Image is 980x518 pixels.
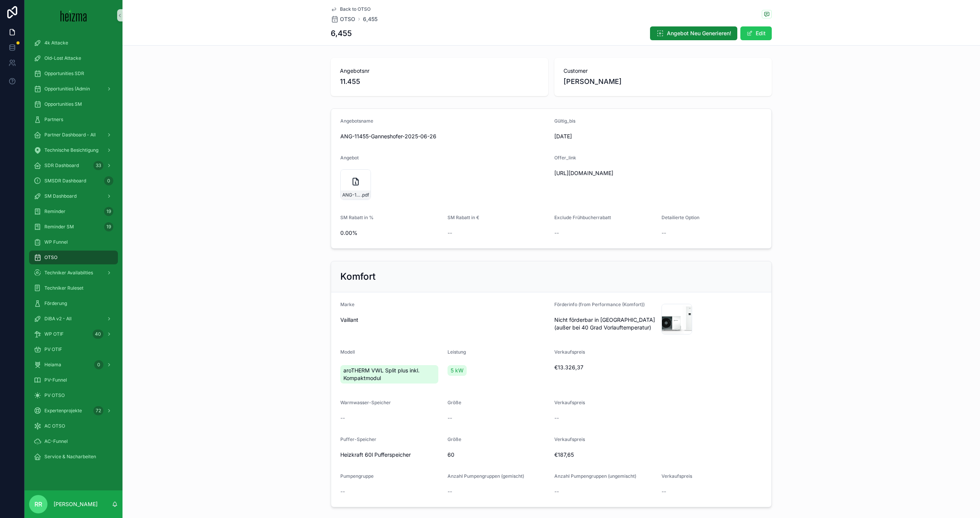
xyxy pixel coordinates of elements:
span: [DATE] [554,133,655,140]
div: 72 [93,406,103,415]
span: -- [340,488,345,495]
span: Service & Nacharbeiten [44,454,96,460]
a: AC-Funnel [29,434,118,448]
span: Customer [563,67,763,75]
span: .pdf [361,192,369,198]
span: Marke [340,302,354,307]
span: SM Dashboard [44,193,77,199]
a: Old-Lost Attacke [29,51,118,65]
a: Opportunities SM [29,97,118,111]
span: Back to OTSO [340,6,371,12]
a: DiBA v2 - All [29,312,118,326]
span: Modell [340,349,355,355]
a: Service & Nacharbeiten [29,450,118,464]
span: SMSDR Dashboard [44,178,86,184]
span: ANG-11455-Ganneshofer-2025-06-26 [342,192,361,198]
span: PV OTIF [44,346,62,352]
span: 11.455 [340,76,539,87]
a: SMSDR Dashboard0 [29,174,118,188]
span: [PERSON_NAME] [563,76,622,87]
span: WP OTIF [44,331,64,337]
span: Offer_link [554,155,576,161]
a: SM Dashboard [29,189,118,203]
h1: 6,455 [331,28,352,39]
a: Partners [29,113,118,126]
span: -- [554,488,559,495]
span: Partners [44,116,63,123]
a: PV OTIF [29,343,118,356]
span: Opportunities SDR [44,70,84,77]
span: Detailierte Option [661,215,699,220]
span: aroTHERM VWL Split plus inkl. Kompaktmodul [343,367,435,382]
img: App logo [60,9,87,21]
div: 40 [93,329,103,339]
span: AC-Funnel [44,438,68,444]
span: Verkaufspreis [554,349,585,355]
div: 0 [104,176,113,185]
span: Partner Dashboard - All [44,132,96,138]
span: Anzahl Pumpengruppen (ungemischt) [554,473,636,479]
span: AC OTSO [44,423,65,429]
span: Exclude Frühbucherrabatt [554,215,611,220]
span: -- [448,488,452,495]
span: OTSO [44,254,57,261]
span: €13.326,37 [554,364,762,371]
a: Expertenprojekte72 [29,404,118,418]
a: OTSO [331,15,355,23]
span: Heiama [44,362,61,368]
a: 6,455 [363,15,377,23]
span: Opportunities SM [44,101,82,107]
span: Angebotsnr [340,67,539,75]
span: Reminder [44,208,65,215]
span: -- [554,414,559,422]
span: OTSO [340,15,355,23]
span: DiBA v2 - All [44,316,72,322]
a: WP Funnel [29,235,118,249]
span: Gültig_bis [554,118,575,124]
div: 0 [94,360,103,369]
span: 5 kW [451,367,464,374]
span: Puffer-Speicher [340,436,376,442]
a: Back to OTSO [331,6,371,12]
span: -- [340,414,345,422]
span: Verkaufspreis [554,436,585,442]
span: -- [448,229,452,237]
span: -- [661,229,666,237]
span: ANG-11455-Ganneshofer-2025-06-26 [340,133,548,140]
a: Reminder SM19 [29,220,118,234]
span: Förderinfo (from Performance (Komfort)) [554,302,645,307]
span: Verkaufspreis [661,473,692,479]
a: Opportunities SDR [29,67,118,80]
div: 19 [104,222,113,231]
a: OTSO [29,251,118,264]
span: RR [34,500,42,509]
a: Förderung [29,297,118,310]
span: Angebotsname [340,118,373,124]
span: Old-Lost Attacke [44,55,81,61]
span: SM Rabatt in % [340,215,374,220]
span: Heizkraft 60l Pufferspeicher [340,451,411,459]
a: AC OTSO [29,419,118,433]
span: Opportunities (Admin [44,86,90,92]
a: SDR Dashboard33 [29,159,118,172]
span: Vaillant [340,316,358,324]
span: Techniker Ruleset [44,285,83,291]
a: WP OTIF40 [29,327,118,341]
span: Pumpengruppe [340,473,374,479]
span: Größe [448,436,461,442]
span: Nicht förderbar in [GEOGRAPHIC_DATA] (außer bei 40 Grad Vorlauftemperatur) [554,316,655,331]
span: Angebot [340,155,359,161]
span: Verkaufspreis [554,400,585,405]
span: [URL][DOMAIN_NAME] [554,169,691,177]
a: Opportunities (Admin [29,82,118,96]
span: Anzahl Pumpengruppen (gemischt) [448,473,524,479]
span: Techniker Availabilties [44,270,93,276]
span: PV OTSO [44,392,65,398]
span: Leistung [448,349,466,355]
a: Heiama0 [29,358,118,372]
span: €187,65 [554,451,762,459]
a: Techniker Availabilties [29,266,118,280]
a: Technische Besichtigung [29,143,118,157]
span: Reminder SM [44,224,74,230]
span: SM Rabatt in € [448,215,479,220]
